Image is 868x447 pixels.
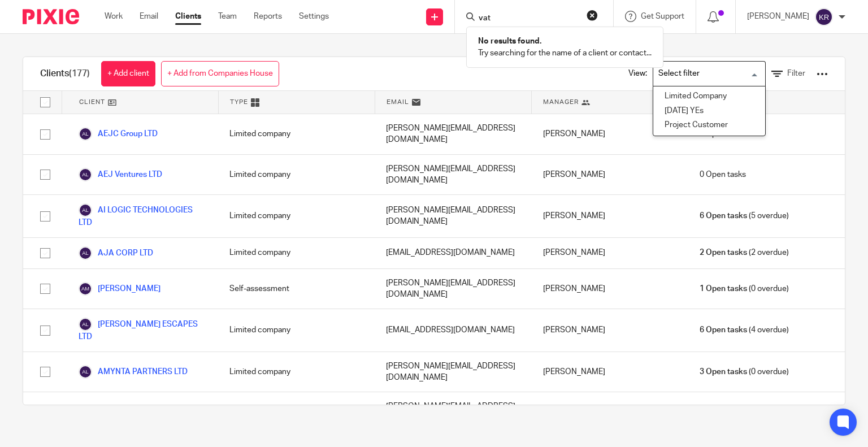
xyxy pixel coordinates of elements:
img: svg%3E [79,168,92,181]
a: AMYNTA PARTNERS LTD [79,365,188,379]
div: [PERSON_NAME] [532,238,688,268]
span: (0 overdue) [700,283,789,294]
span: 6 Open tasks [700,210,747,222]
span: Manager [543,97,579,107]
img: svg%3E [79,365,92,379]
p: [PERSON_NAME] [747,11,809,22]
div: Limited company [218,352,375,392]
span: (5 overdue) [700,210,789,222]
li: [DATE] YEs [653,104,765,119]
a: Email [140,11,158,22]
div: Self-assessment [218,392,375,432]
span: (0 overdue) [700,366,789,377]
div: [EMAIL_ADDRESS][DOMAIN_NAME] [375,238,531,268]
div: Limited company [218,155,375,195]
img: svg%3E [79,203,92,217]
span: Type [230,97,248,107]
span: 3 Open tasks [700,366,747,377]
div: Limited company [218,238,375,268]
div: Limited company [218,195,375,237]
span: Email [387,97,409,107]
span: 1 Open tasks [700,283,747,294]
div: [PERSON_NAME][EMAIL_ADDRESS][DOMAIN_NAME] [375,195,531,237]
div: Self-assessment [218,269,375,309]
div: [PERSON_NAME] [532,195,688,237]
div: [EMAIL_ADDRESS][DOMAIN_NAME] [375,309,531,351]
div: [PERSON_NAME] [532,155,688,195]
a: + Add from Companies House [161,61,279,86]
a: Team [218,11,237,22]
img: svg%3E [79,282,92,296]
a: [PERSON_NAME] ESCAPES LTD [79,318,207,342]
h1: Clients [40,68,90,80]
div: [PERSON_NAME][EMAIL_ADDRESS][DOMAIN_NAME] [375,155,531,195]
li: Project Customer [653,118,765,133]
input: Search [478,14,579,24]
span: 2 Open tasks [700,247,747,258]
a: Reports [254,11,282,22]
div: [PERSON_NAME] [532,269,688,309]
div: Limited company [218,114,375,154]
img: svg%3E [815,8,833,26]
span: 6 Open tasks [700,324,747,336]
span: (177) [69,69,90,78]
a: [PERSON_NAME] [79,282,160,296]
button: Clear [587,10,598,21]
img: svg%3E [79,127,92,141]
span: Filter [787,70,805,77]
img: svg%3E [79,246,92,260]
img: Pixie [23,9,79,24]
a: Clients [175,11,201,22]
span: Get Support [641,12,684,20]
span: (2 overdue) [700,247,789,258]
div: [PERSON_NAME] [532,392,688,432]
a: AEJC Group LTD [79,127,158,141]
span: (4 overdue) [700,324,789,336]
a: AJA CORP LTD [79,246,153,260]
div: Limited company [218,309,375,351]
img: svg%3E [79,318,92,331]
a: AEJ Ventures LTD [79,168,162,181]
div: View: [611,57,828,90]
a: Work [105,11,123,22]
div: [PERSON_NAME][EMAIL_ADDRESS][DOMAIN_NAME] [375,392,531,432]
span: 0 Open tasks [700,169,746,180]
div: [PERSON_NAME][EMAIL_ADDRESS][DOMAIN_NAME] [375,352,531,392]
div: [PERSON_NAME] [532,114,688,154]
div: [PERSON_NAME][EMAIL_ADDRESS][DOMAIN_NAME] [375,269,531,309]
li: Limited Company [653,89,765,104]
a: Settings [299,11,329,22]
div: [PERSON_NAME] [532,309,688,351]
div: [PERSON_NAME][EMAIL_ADDRESS][DOMAIN_NAME] [375,114,531,154]
div: [PERSON_NAME] [532,352,688,392]
a: AI LOGIC TECHNOLOGIES LTD [79,203,207,228]
a: + Add client [101,61,155,86]
input: Search for option [654,64,759,84]
input: Select all [34,92,56,113]
span: Client [79,97,105,107]
div: Search for option [653,61,766,86]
